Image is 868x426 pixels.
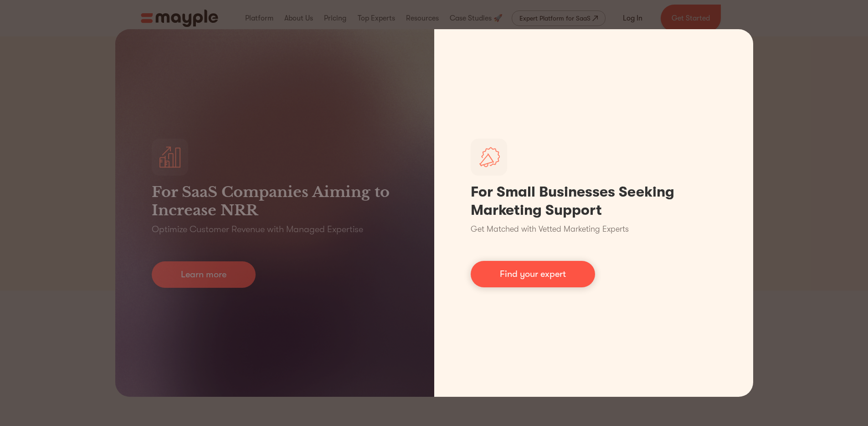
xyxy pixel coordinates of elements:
[471,261,595,287] a: Find your expert
[152,261,256,288] a: Learn more
[152,183,398,219] h3: For SaaS Companies Aiming to Increase NRR
[152,223,363,236] p: Optimize Customer Revenue with Managed Expertise
[471,183,717,219] h1: For Small Businesses Seeking Marketing Support
[471,223,629,235] p: Get Matched with Vetted Marketing Experts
